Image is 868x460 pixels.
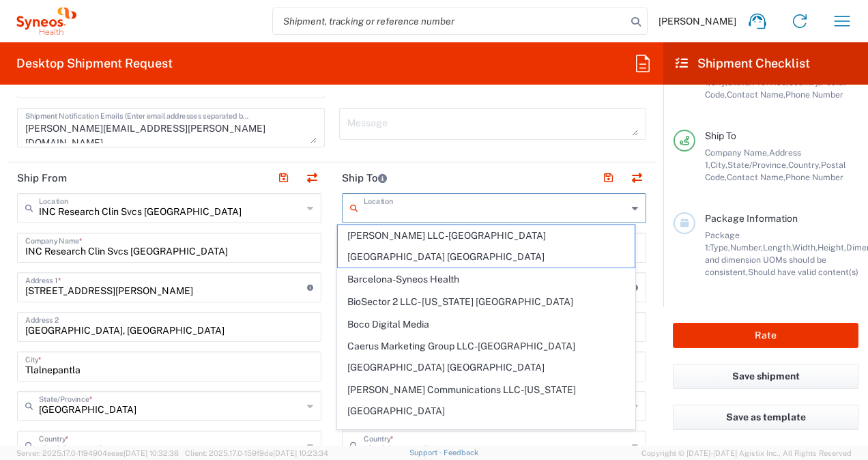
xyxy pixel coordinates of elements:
span: [PERSON_NAME] LLC-[GEOGRAPHIC_DATA] [GEOGRAPHIC_DATA] [GEOGRAPHIC_DATA] [338,225,634,268]
a: Feedback [444,448,478,457]
span: [DATE] 10:23:34 [273,449,328,457]
button: Rate [673,323,858,348]
span: City, [710,160,727,170]
span: [PERSON_NAME] [659,15,736,27]
span: Phone Number [785,89,843,100]
span: Type, [710,242,730,253]
span: [PERSON_NAME] Communications LLC-[US_STATE] [GEOGRAPHIC_DATA] [338,379,634,422]
span: Boco Digital Media [338,314,634,335]
button: Save shipment [673,364,858,389]
button: Save as template [673,405,858,430]
span: Length, [763,242,792,253]
span: State/Province, [727,160,788,170]
input: Shipment, tracking or reference number [273,8,626,34]
span: Country, [788,160,821,170]
span: Should have valid content(s) [748,267,858,277]
h2: Shipment Checklist [676,55,810,72]
span: Client: 2025.17.0-159f9de [185,449,328,457]
span: BioSector 2 LLC- [US_STATE] [GEOGRAPHIC_DATA] [338,291,634,313]
span: Server: 2025.17.0-1194904eeae [16,449,179,457]
span: Number, [730,242,763,253]
span: [DATE] 10:32:38 [124,449,179,457]
span: Copyright © [DATE]-[DATE] Agistix Inc., All Rights Reserved [641,447,852,459]
span: Barcelona-Syneos Health [338,269,634,290]
span: Contact Name, [727,89,785,100]
span: Package Information [705,213,798,224]
span: Phone Number [785,172,843,182]
h2: Ship From [17,171,67,185]
span: Ship To [705,130,736,141]
span: Caerus Marketing Group LLC-[GEOGRAPHIC_DATA] [GEOGRAPHIC_DATA] [GEOGRAPHIC_DATA] [338,336,634,378]
span: Contact Name, [727,172,785,182]
h2: Desktop Shipment Request [16,55,173,72]
span: Height, [818,242,846,253]
span: Width, [792,242,818,253]
span: Company Name, [705,147,769,158]
span: Package 1: [705,230,740,253]
a: Support [409,448,444,457]
h2: Ship To [342,171,387,185]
